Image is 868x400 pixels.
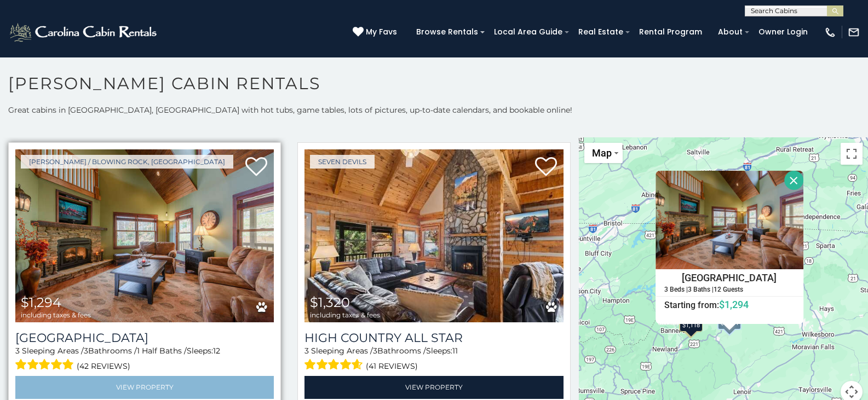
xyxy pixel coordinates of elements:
[488,24,568,40] a: Local Area Guide
[15,149,274,322] a: Summit Creek $1,294 including taxes & fees
[784,171,803,190] button: Close
[15,345,274,373] div: Sleeping Areas / Bathrooms / Sleeps:
[21,294,61,310] span: $1,294
[21,155,233,169] a: [PERSON_NAME] / Blowing Rock, [GEOGRAPHIC_DATA]
[584,143,623,163] button: Change map style
[656,171,803,269] img: Summit Creek
[15,331,274,345] a: [GEOGRAPHIC_DATA]
[656,299,803,310] h6: Starting from:
[411,24,484,40] a: Browse Rentals
[245,156,267,179] a: Add to favorites
[656,269,803,310] a: [GEOGRAPHIC_DATA] 3 Beds | 3 Baths | 12 Guests Starting from:$1,294
[84,346,88,356] span: 3
[310,294,350,310] span: $1,320
[573,24,629,40] a: Real Estate
[137,346,187,356] span: 1 Half Baths /
[310,155,375,169] a: Seven Devils
[719,298,749,310] span: $1,294
[304,331,563,345] a: High Country All Star
[688,286,714,293] h5: 3 Baths |
[77,359,130,373] span: (42 reviews)
[753,24,813,40] a: Owner Login
[15,376,274,398] a: View Property
[15,346,20,356] span: 3
[310,311,380,318] span: including taxes & fees
[535,156,557,179] a: Add to favorites
[304,345,563,373] div: Sleeping Areas / Bathrooms / Sleeps:
[366,359,418,373] span: (41 reviews)
[373,346,377,356] span: 3
[304,346,309,356] span: 3
[213,346,220,356] span: 12
[21,311,91,318] span: including taxes & fees
[841,143,863,165] button: Toggle fullscreen view
[656,269,803,286] h4: [GEOGRAPHIC_DATA]
[592,147,612,159] span: Map
[353,26,400,38] a: My Favs
[304,149,563,322] img: High Country All Star
[304,376,563,398] a: View Property
[15,331,274,345] h3: Summit Creek
[366,26,397,38] span: My Favs
[8,21,160,43] img: White-1-2.png
[304,149,563,322] a: High Country All Star $1,320 including taxes & fees
[714,286,743,293] h5: 12 Guests
[15,149,274,322] img: Summit Creek
[848,26,860,38] img: mail-regular-white.png
[634,24,708,40] a: Rental Program
[452,346,458,356] span: 11
[680,310,703,331] div: $1,118
[664,286,688,293] h5: 3 Beds |
[712,24,748,40] a: About
[679,311,702,332] div: $1,320
[824,26,836,38] img: phone-regular-white.png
